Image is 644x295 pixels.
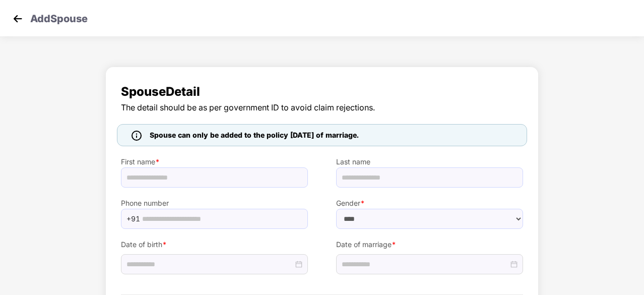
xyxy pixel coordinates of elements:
[336,239,523,250] label: Date of marriage
[126,211,140,226] span: +91
[121,82,523,101] span: Spouse Detail
[10,11,25,26] img: svg+xml;base64,PHN2ZyB4bWxucz0iaHR0cDovL3d3dy53My5vcmcvMjAwMC9zdmciIHdpZHRoPSIzMCIgaGVpZ2h0PSIzMC...
[121,101,523,114] span: The detail should be as per government ID to avoid claim rejections.
[121,239,308,250] label: Date of birth
[30,11,88,23] p: Add Spouse
[150,130,359,141] span: Spouse can only be added to the policy [DATE] of marriage.
[336,198,523,209] label: Gender
[336,156,523,167] label: Last name
[121,198,308,209] label: Phone number
[132,131,142,141] img: icon
[121,156,308,167] label: First name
